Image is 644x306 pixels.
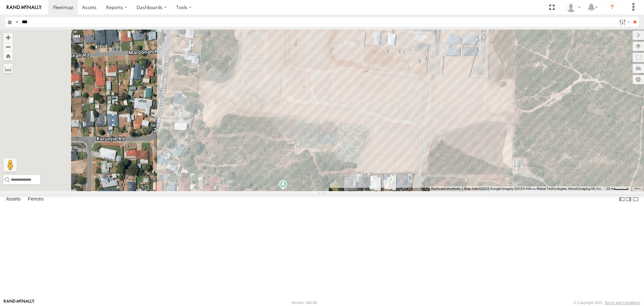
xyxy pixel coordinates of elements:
[574,301,640,305] div: © Copyright 2025 -
[4,299,35,306] a: Visit our Website
[605,301,640,305] a: Terms and Conditions
[7,5,42,10] img: rand-logo.svg
[464,187,602,190] span: Map data ©2025 Google Imagery ©2025 Airbus, Maxar Technologies, Vexcel Imaging US, Inc.
[625,194,632,204] label: Dock Summary Table to the Right
[3,33,13,42] button: Zoom in
[3,195,24,204] label: Assets
[604,186,631,191] button: Map scale: 20 m per 40 pixels
[3,42,13,51] button: Zoom out
[291,301,317,305] div: Version: 306.00
[563,2,583,12] div: Hayley Petersen
[619,194,625,204] label: Dock Summary Table to the Left
[3,158,17,172] button: Drag Pegman onto the map to open Street View
[14,17,19,27] label: Search Query
[431,186,460,191] button: Keyboard shortcuts
[634,187,641,190] a: Terms (opens in new tab)
[3,51,13,60] button: Zoom Home
[633,75,644,84] label: Map Settings
[606,187,614,190] span: 20 m
[607,2,618,13] i: ?
[3,64,13,73] label: Measure
[632,194,639,204] label: Hide Summary Table
[616,17,631,27] label: Search Filter Options
[24,195,47,204] label: Fences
